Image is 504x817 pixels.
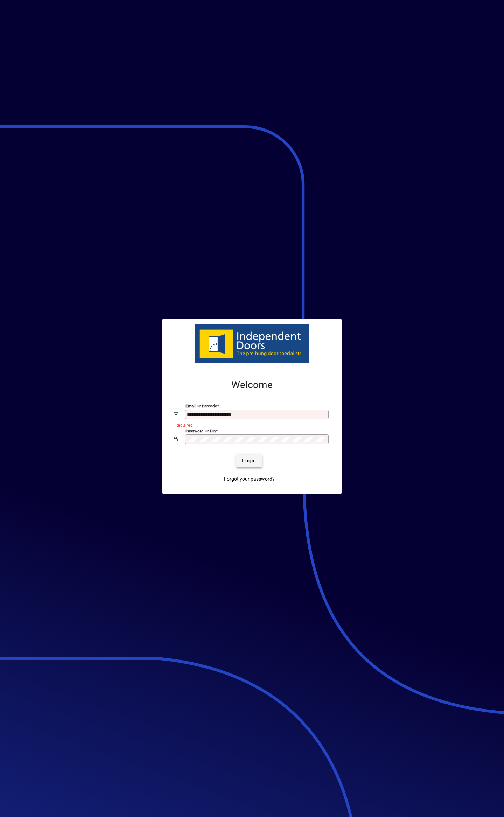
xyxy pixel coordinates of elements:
[185,403,217,408] mat-label: Email or Barcode
[236,455,262,467] button: Login
[175,421,325,428] mat-error: Required
[221,473,278,486] a: Forgot your password?
[242,457,256,465] span: Login
[224,475,275,483] span: Forgot your password?
[174,379,330,391] h2: Welcome
[185,428,216,433] mat-label: Password or Pin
